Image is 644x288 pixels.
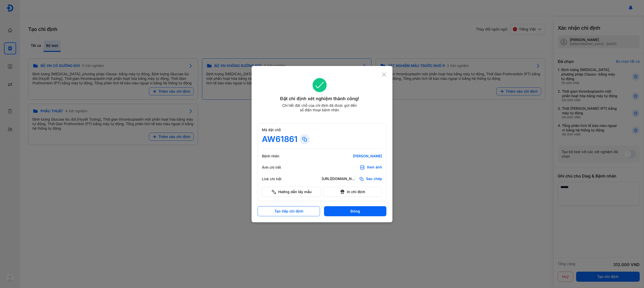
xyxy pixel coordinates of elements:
button: Hướng dẫn lấy mẫu [262,187,321,197]
div: Chi tiết đặt chỗ của chỉ định đã được gửi đến số điện thoại bệnh nhân [280,103,359,112]
div: Ảnh chi tiết [262,165,292,170]
div: Bệnh nhân [262,154,292,158]
div: [URL][DOMAIN_NAME] [322,176,357,182]
div: [PERSON_NAME] [322,154,382,158]
div: Xem ảnh [367,165,382,170]
button: Đóng [324,206,386,216]
button: Tạo tiếp chỉ định [258,206,320,216]
div: Đặt chỉ định xét nghiệm thành công! [258,95,382,102]
div: Mã đặt chỗ [262,128,382,132]
button: In chỉ định [323,187,382,197]
span: Sao chép [366,176,382,182]
div: Link chi tiết [262,177,292,181]
div: AW61861 [262,134,298,144]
